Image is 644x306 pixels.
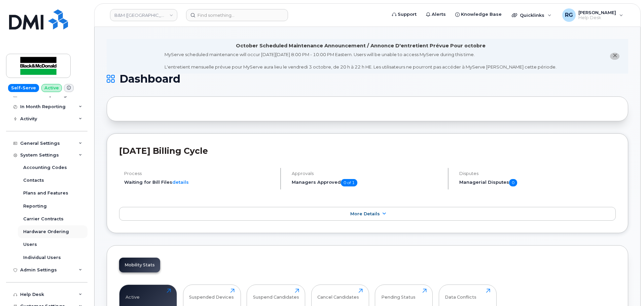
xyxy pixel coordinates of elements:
h5: Managers Approved [292,179,442,186]
li: Waiting for Bill Files [124,179,275,185]
button: close notification [610,53,619,60]
h4: Process [124,171,275,176]
div: October Scheduled Maintenance Announcement / Annonce D'entretient Prévue Pour octobre [236,42,486,49]
span: Dashboard [119,74,180,84]
span: 0 of 1 [341,179,357,186]
div: Cancel Candidates [317,289,359,300]
h4: Approvals [292,171,442,176]
div: Active [126,289,140,300]
h4: Disputes [459,171,616,176]
h2: [DATE] Billing Cycle [119,146,616,156]
div: Pending Status [381,289,416,300]
span: 0 [509,179,517,186]
div: Data Conflicts [445,289,476,300]
h5: Managerial Disputes [459,179,616,186]
a: details [172,179,189,185]
div: Suspended Devices [189,289,234,300]
span: More Details [350,211,380,216]
div: Suspend Candidates [253,289,299,300]
div: MyServe scheduled maintenance will occur [DATE][DATE] 8:00 PM - 10:00 PM Eastern. Users will be u... [165,51,557,70]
